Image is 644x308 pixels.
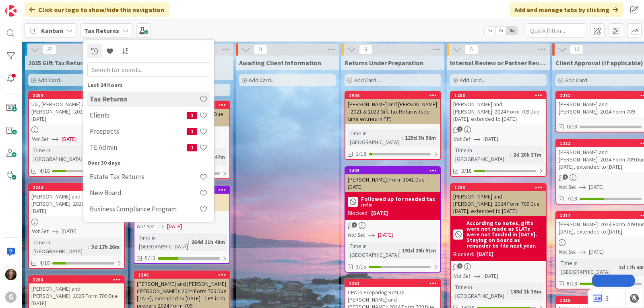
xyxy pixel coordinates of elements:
[464,45,478,54] span: 5
[526,23,586,38] input: Quick Filter...
[555,59,643,67] span: Client Approval (If applicable)
[29,92,124,99] div: 2254
[403,133,438,142] div: 129d 3h 56m
[345,167,440,174] div: 1405
[145,254,155,263] span: 5/15
[90,143,187,151] h4: TE Admin
[38,76,64,84] span: Add Card...
[589,248,604,256] span: [DATE]
[451,184,546,191] div: 1233
[345,167,440,192] div: 1405[PERSON_NAME]: Form 1041 Due [DATE]
[359,45,373,54] span: 3
[25,2,169,17] div: Click our logo to show/hide this navigation
[348,242,399,259] div: Time in [GEOGRAPHIC_DATA]
[565,76,591,84] span: Add Card...
[239,59,321,67] span: Awaiting Client Information
[249,76,275,84] span: Add Card...
[511,150,543,159] div: 2d 20h 37m
[33,277,124,283] div: 2260
[457,263,462,269] span: 1
[354,76,380,84] span: Add Card...
[570,45,584,54] span: 12
[43,45,56,54] span: 37
[457,126,462,132] span: 1
[454,93,546,98] div: 1258
[84,27,119,35] b: Tax Returns
[345,280,440,287] div: 1261
[167,222,182,231] span: [DATE]
[510,2,623,17] div: Add and manage tabs by clicking
[453,146,510,163] div: Time in [GEOGRAPHIC_DATA]
[460,76,485,84] span: Add Card...
[189,238,227,246] div: 264d 21h 48m
[345,92,440,99] div: 1946
[352,222,357,227] span: 1
[361,196,438,207] b: Followed up for needed tax info
[5,269,17,280] img: SB
[508,287,543,296] div: 188d 2h 36m
[137,223,154,230] i: Not Set
[593,294,609,303] a: 3
[507,287,508,296] span: :
[453,250,474,258] div: Blocked:
[5,5,17,17] img: Visit kanbanzone.com
[90,95,199,103] h4: Tax Returns
[461,167,472,175] span: 3/18
[483,272,498,280] span: [DATE]
[62,227,76,236] span: [DATE]
[31,238,88,256] div: Time in [GEOGRAPHIC_DATA]
[348,129,402,147] div: Time in [GEOGRAPHIC_DATA]
[188,238,189,246] span: :
[29,184,124,191] div: 2244
[345,59,423,67] span: Returns Under Preparation
[90,173,199,181] h4: Estate Tax Returns
[371,209,388,217] div: [DATE]
[345,174,440,192] div: [PERSON_NAME]: Form 1041 Due [DATE]
[506,27,517,35] span: 3x
[39,259,50,267] span: 4/18
[483,135,498,143] span: [DATE]
[90,189,199,197] h4: New Board
[187,128,197,135] span: 1
[563,174,568,180] span: 1
[89,242,122,251] div: 3d 17h 26m
[62,135,76,143] span: [DATE]
[477,250,493,258] div: [DATE]
[33,185,124,190] div: 2244
[453,272,471,279] i: Not Set
[349,281,440,286] div: 1261
[559,248,576,255] i: Not Set
[402,133,403,142] span: :
[29,184,124,216] div: 2244[PERSON_NAME] and [PERSON_NAME]: 2025 Form 709 Due [DATE]
[451,191,546,216] div: [PERSON_NAME] and [PERSON_NAME]: 2024 Form 709 Due [DATE], extended to [DATE]
[187,112,197,119] span: 1
[88,242,89,251] span: :
[348,209,369,217] div: Blocked:
[33,93,124,98] div: 2254
[559,183,576,190] i: Not Set
[451,92,546,99] div: 1258
[451,184,546,216] div: 1233[PERSON_NAME] and [PERSON_NAME]: 2024 Form 709 Due [DATE], extended to [DATE]
[400,246,438,255] div: 191d 20h 51m
[454,185,546,190] div: 1233
[466,220,543,248] b: According to notes, gifts were not made as SLATs were not funded in [DATE]. Staying on board as r...
[90,111,187,119] h4: Clients
[453,283,507,300] div: Time in [GEOGRAPHIC_DATA]
[451,92,546,124] div: 1258[PERSON_NAME] and [PERSON_NAME]: 2024 Form 709 Due [DATE], extended to [DATE]
[567,279,577,288] span: 8/18
[90,205,199,213] h4: Business Compliance Program
[567,194,577,203] span: 7/18
[567,122,577,131] span: 0/18
[349,93,440,98] div: 1946
[399,246,400,255] span: :
[451,99,546,124] div: [PERSON_NAME] and [PERSON_NAME]: 2024 Form 709 Due [DATE], extended to [DATE]
[31,146,88,163] div: Time in [GEOGRAPHIC_DATA]
[87,62,210,77] input: Search for boards...
[450,59,547,67] span: Internal Review or Partner Review
[187,144,197,151] span: 1
[29,191,124,216] div: [PERSON_NAME] and [PERSON_NAME]: 2025 Form 709 Due [DATE]
[31,135,49,143] i: Not Set
[31,227,49,235] i: Not Set
[87,159,210,167] div: Over 30 days
[589,183,604,191] span: [DATE]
